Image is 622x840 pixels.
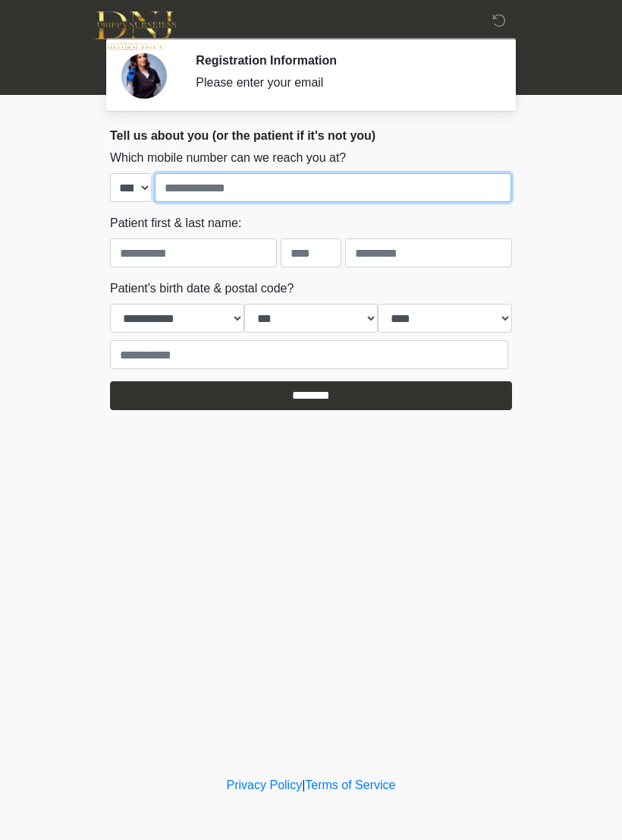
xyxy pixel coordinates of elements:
[302,778,305,791] a: |
[110,279,294,298] label: Patient's birth date & postal code?
[305,778,395,791] a: Terms of Service
[110,149,346,167] label: Which mobile number can we reach you at?
[95,11,176,50] img: DNJ Med Boutique Logo
[227,778,303,791] a: Privacy Policy
[110,214,241,232] label: Patient first & last name:
[196,74,489,92] div: Please enter your email
[110,128,512,143] h2: Tell us about you (or the patient if it's not you)
[121,53,167,99] img: Agent Avatar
